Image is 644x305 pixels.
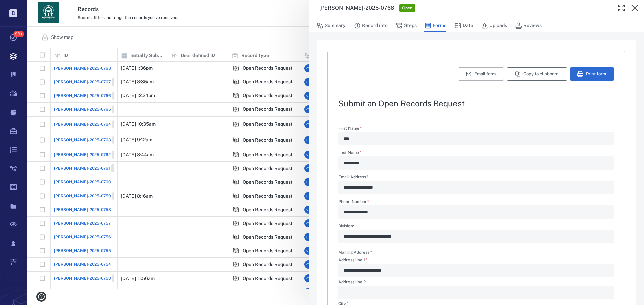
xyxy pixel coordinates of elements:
[396,19,417,32] button: Steps
[338,156,614,170] div: Last Name
[507,67,567,81] button: Copy to clipboard
[338,230,614,243] div: Division:
[338,175,614,181] label: Email Address
[628,1,641,15] button: Close
[370,250,372,255] span: required
[338,181,614,194] div: Email Address
[401,5,414,11] span: Open
[317,19,346,32] button: Summary
[338,200,614,205] label: Phone Number
[338,126,614,132] label: First Name
[338,280,614,286] label: Address line 2
[481,19,507,32] button: Uploads
[425,19,446,32] button: Forms
[319,4,394,12] h3: [PERSON_NAME]-2025-0768
[515,19,542,32] button: Reviews
[338,99,614,107] h2: Submit an Open Records Request
[338,151,614,156] label: Last Name
[614,1,628,15] button: Toggle Fullscreen
[15,5,29,11] span: Help
[338,224,614,230] label: Division:
[570,67,614,81] button: Print form
[458,67,504,81] button: Email form
[338,132,614,145] div: First Name
[354,19,388,32] button: Record info
[9,9,17,17] p: D
[13,31,24,37] span: 99+
[454,19,473,32] button: Data
[338,258,614,264] label: Address line 1
[338,205,614,219] div: Phone Number
[338,250,372,255] label: Mailing Address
